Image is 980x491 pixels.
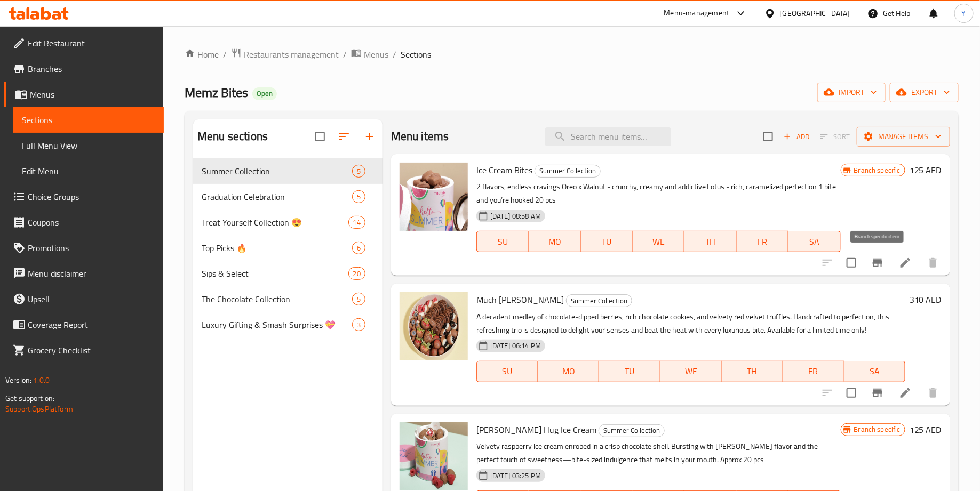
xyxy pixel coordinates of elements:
[4,56,164,82] a: Branches
[660,361,722,382] button: WE
[848,364,901,379] span: SA
[28,216,155,229] span: Coupons
[826,86,877,99] span: import
[757,125,779,148] span: Select section
[353,320,365,330] span: 3
[585,234,628,249] span: TU
[850,424,905,434] span: Branch specific
[391,128,449,144] h2: Menu items
[202,293,352,305] span: The Chocolate Collection
[22,165,155,178] span: Edit Menu
[193,158,383,184] div: Summer Collection5
[400,163,468,231] img: Ice Cream Bites
[722,361,783,382] button: TH
[5,391,54,405] span: Get support on:
[4,235,164,261] a: Promotions
[193,261,383,286] div: Sips & Select20
[535,165,601,178] div: Summer Collection
[30,88,155,101] span: Menus
[476,162,532,178] span: Ice Cream Bites
[231,47,339,61] a: Restaurants management
[252,89,277,98] span: Open
[4,184,164,210] a: Choice Groups
[910,292,942,307] h6: 310 AED
[814,128,857,145] span: Select section first
[400,292,468,360] img: Much Berry
[352,293,365,305] div: items
[476,180,841,207] p: 2 flavors, endless cravings Oreo x Walnut - crunchy, creamy and addictive Lotus - rich, carameliz...
[202,267,348,280] span: Sips & Select
[252,87,277,100] div: Open
[364,48,388,61] span: Menus
[13,133,164,158] a: Full Menu View
[689,234,732,249] span: TH
[185,47,959,61] nav: breadcrumb
[793,234,836,249] span: SA
[538,361,599,382] button: MO
[352,165,365,178] div: items
[401,48,431,61] span: Sections
[910,422,942,437] h6: 125 AED
[28,62,155,75] span: Branches
[193,184,383,210] div: Graduation Celebration5
[910,163,942,178] h6: 125 AED
[529,231,580,252] button: MO
[865,250,890,276] button: Branch-specific-item
[343,48,347,61] li: /
[581,231,633,252] button: TU
[599,361,660,382] button: TU
[4,210,164,235] a: Coupons
[352,190,365,203] div: items
[481,234,524,249] span: SU
[920,380,946,406] button: delete
[28,318,155,331] span: Coverage Report
[352,242,365,254] div: items
[353,192,365,202] span: 5
[684,231,736,252] button: TH
[476,422,596,438] span: [PERSON_NAME] Hug Ice Cream
[476,231,529,252] button: SU
[353,166,365,176] span: 5
[5,373,31,387] span: Version:
[244,48,339,61] span: Restaurants management
[840,252,863,274] span: Select to update
[28,190,155,203] span: Choice Groups
[486,471,545,481] span: [DATE] 03:25 PM
[865,130,942,143] span: Manage items
[486,211,545,221] span: [DATE] 08:58 AM
[185,81,248,104] span: Memz Bites
[844,361,905,382] button: SA
[850,165,905,175] span: Branch specific
[599,424,665,437] div: Summer Collection
[202,242,352,254] span: Top Picks 🔥
[603,364,656,379] span: TU
[28,242,155,254] span: Promotions
[193,210,383,235] div: Treat Yourself Collection 😍14
[476,440,841,466] p: Velvety raspberry ice cream enrobed in a crisp chocolate shell. Bursting with [PERSON_NAME] flavo...
[737,231,788,252] button: FR
[857,127,950,147] button: Manage items
[633,231,684,252] button: WE
[899,387,912,399] a: Edit menu item
[28,267,155,280] span: Menu disclaimer
[349,218,365,228] span: 14
[782,131,811,143] span: Add
[4,261,164,286] a: Menu disclaimer
[28,293,155,305] span: Upsell
[393,48,396,61] li: /
[665,364,718,379] span: WE
[4,312,164,337] a: Coverage Report
[840,382,863,404] span: Select to update
[400,422,468,490] img: Berry Hug Ice Cream
[4,286,164,312] a: Upsell
[202,318,352,331] span: Luxury Gifting & Smash Surprises 💝
[865,380,890,406] button: Branch-specific-item
[193,235,383,261] div: Top Picks 🔥6
[202,190,352,203] span: Graduation Celebration
[202,216,348,229] span: Treat Yourself Collection 😍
